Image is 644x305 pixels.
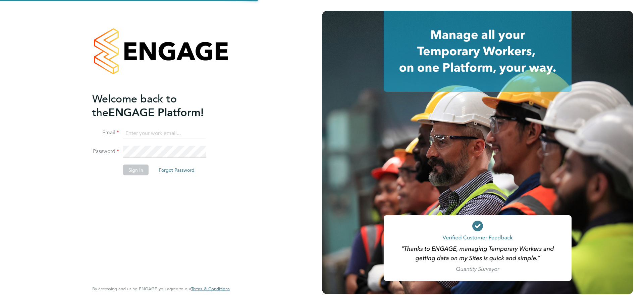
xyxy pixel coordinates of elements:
label: Password [92,148,119,155]
a: Terms & Conditions [191,286,230,292]
span: Terms & Conditions [191,286,230,292]
span: Welcome back to the [92,92,177,119]
input: Enter your work email... [123,127,206,139]
button: Forgot Password [153,165,200,175]
label: Email [92,129,119,136]
h2: ENGAGE Platform! [92,92,223,119]
span: By accessing and using ENGAGE you agree to our [92,286,230,292]
button: Sign In [123,165,149,175]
